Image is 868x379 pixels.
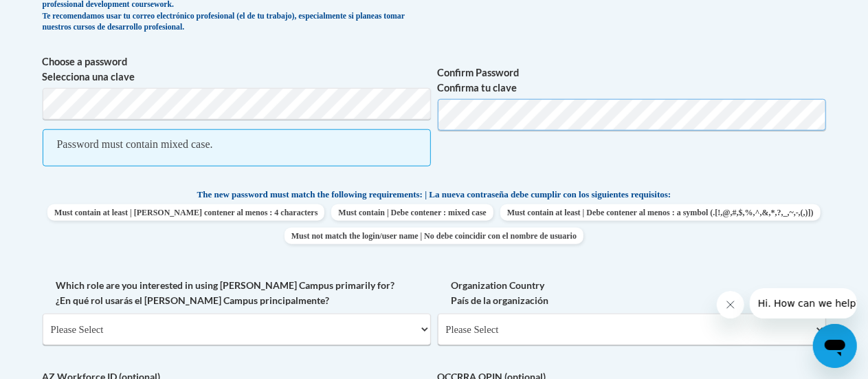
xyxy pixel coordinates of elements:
span: Must not match the login/user name | No debe coincidir con el nombre de usuario [285,228,583,244]
label: Organization Country País de la organización [438,278,826,308]
span: Must contain at least | [PERSON_NAME] contener al menos : 4 characters [47,204,324,221]
iframe: Message from company [750,288,857,318]
label: Choose a password Selecciona una clave [43,54,431,85]
span: Hi. How can we help? [8,10,111,21]
iframe: Button to launch messaging window [813,324,857,368]
label: Which role are you interested in using [PERSON_NAME] Campus primarily for? ¿En qué rol usarás el ... [43,278,431,308]
iframe: Close message [717,291,744,318]
label: Confirm Password Confirma tu clave [438,65,826,96]
span: Must contain | Debe contener : mixed case [331,204,493,221]
div: Password must contain mixed case. [57,137,213,152]
span: Must contain at least | Debe contener al menos : a symbol (.[!,@,#,$,%,^,&,*,?,_,~,-,(,)]) [500,204,821,221]
span: The new password must match the following requirements: | La nueva contraseña debe cumplir con lo... [197,188,671,201]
